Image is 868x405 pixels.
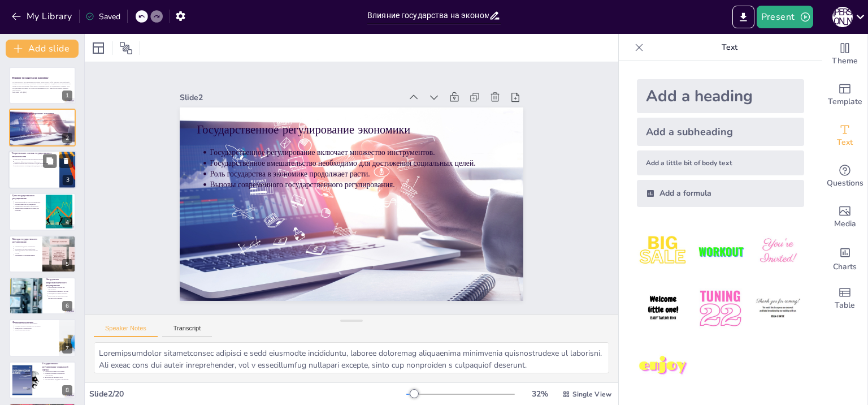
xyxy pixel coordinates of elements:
p: Операции на открытом рынке. [48,293,72,295]
div: https://cdn.sendsteps.com/images/logo/sendsteps_logo_white.pnghttps://cdn.sendsteps.com/images/lo... [8,150,76,189]
div: 1 [62,91,72,101]
span: Single View [572,390,611,399]
button: Speaker Notes [94,325,158,337]
div: 4 [62,217,72,227]
p: Методы государственного регулирования [12,238,39,244]
button: Present [757,6,813,28]
p: Защита конкуренции как условие для развития. [15,208,42,212]
span: Position [119,41,133,55]
div: Add a heading [637,79,804,113]
p: Общественные блага требуют государственного обеспечения. [14,162,56,165]
img: 2.jpeg [694,225,747,278]
p: Налоговая система как основа фискальной политики. [48,295,72,299]
p: Неравномерное распределение доходов требует коррекции. [14,165,56,167]
div: Add images, graphics, shapes or video [822,197,867,238]
p: Доступность базовых услуг. [45,376,72,378]
div: Add text boxes [822,115,867,156]
div: 6 [62,301,72,311]
p: Вызовы современного государственного регулирования. [15,123,72,125]
p: Цели государственного регулирования [12,194,42,200]
span: Table [835,299,855,312]
span: Charts [833,261,857,273]
p: Государственное регулирование включает множество инструментов. [210,147,506,158]
p: Монетарная политика как инструмент. [48,286,72,290]
button: Export to PowerPoint [732,6,754,28]
p: Generated with [URL] [12,92,72,94]
input: Insert title [367,7,489,24]
div: Add charts and graphs [822,238,867,278]
div: Slide 2 [180,92,401,103]
div: 5 [62,259,72,269]
p: Налоговая система как инструмент. [15,323,55,325]
p: Трансферты населению. [15,329,55,331]
p: Поддержание ценовой стабильности. [15,205,42,208]
span: Media [834,218,856,230]
div: 7 [62,343,72,354]
img: 6.jpeg [752,282,804,335]
div: https://cdn.sendsteps.com/images/logo/sendsteps_logo_white.pnghttps://cdn.sendsteps.com/images/lo... [9,109,76,146]
p: Государственное регулирование социальной сферы [42,362,72,372]
div: https://cdn.sendsteps.com/images/logo/sendsteps_logo_white.pnghttps://cdn.sendsteps.com/images/lo... [9,193,76,230]
div: Add a formula [637,180,804,207]
p: Рыночные провалы требуют вмешательства. [14,158,56,161]
div: 2 [62,133,72,143]
button: My Library [8,7,77,25]
p: Внешние эффекты влияют на общество. [14,161,56,163]
span: Questions [827,177,863,189]
div: 8 [62,385,72,395]
div: Layout [89,39,107,57]
div: Add ready made slides [822,75,867,115]
p: Социальная защита населения. [45,370,72,372]
p: Роль государства в экономике продолжает расти. [210,169,506,179]
p: Государственное вмешательство необходимо для достижения социальных целей. [210,158,506,169]
p: Государственное регулирование экономики [197,122,506,137]
div: 32 % [526,389,553,399]
div: Slide 2 / 20 [89,389,406,399]
span: Text [837,136,853,149]
div: Saved [85,11,120,22]
div: Change the overall theme [822,34,867,75]
div: https://cdn.sendsteps.com/images/logo/sendsteps_logo_white.pnghttps://cdn.sendsteps.com/images/lo... [9,235,76,273]
p: Вызовы современного государственного регулирования. [210,179,506,190]
button: И [PERSON_NAME] [832,6,853,28]
p: Инструменты макроэкономического регулирования [46,278,72,287]
div: 7 [9,319,76,356]
p: Полная занятость как приоритет. [15,203,42,205]
p: Фискальная политика и ее роль. [48,291,72,293]
div: Add a subheading [637,118,804,146]
span: Template [828,96,862,108]
span: Theme [832,55,858,67]
img: 5.jpeg [694,282,747,335]
button: Transcript [162,325,212,337]
img: 3.jpeg [752,225,804,278]
p: Государственные расходы и их значение. [15,325,55,328]
p: Развитие системы социального страхования. [45,372,72,376]
img: 7.jpeg [637,340,689,393]
button: Add slide [6,40,79,58]
p: Роль государства в экономике продолжает расти. [15,120,72,123]
button: Delete Slide [59,154,73,167]
p: Регулирование трудовых отношений. [45,378,72,381]
img: 4.jpeg [637,282,689,335]
p: Text [648,34,811,61]
div: https://cdn.sendsteps.com/images/logo/sendsteps_logo_white.pnghttps://cdn.sendsteps.com/images/lo... [9,277,76,314]
div: https://cdn.sendsteps.com/images/logo/sendsteps_logo_white.pnghttps://cdn.sendsteps.com/images/lo... [9,67,76,104]
p: Бюджетное планирование. [15,328,55,330]
div: Add a little bit of body text [637,150,804,175]
p: Управление госпредприятиями. [15,254,39,256]
p: Экономический рост как основная цель. [15,201,42,204]
button: Duplicate Slide [43,154,57,167]
div: 3 [63,175,73,185]
p: Государственное регулирование экономики [12,111,72,115]
p: Косвенные методы воздействия. [15,248,39,250]
div: Get real-time input from your audience [822,156,867,197]
div: И [PERSON_NAME] [832,7,853,27]
p: Законодательное регулирование как основа. [15,249,39,253]
p: Государственное регулирование экономики представляет собой комплекс мер, действий, методов и инст... [12,81,72,91]
p: Государственное вмешательство необходимо для достижения социальных целей. [15,119,72,121]
div: 8 [9,361,76,399]
strong: Влияние государства на экономику [12,76,49,79]
p: Государственное регулирование включает множество инструментов. [15,117,72,119]
textarea: Loremipsumdolor sitametconsec adipisci e sedd eiusmodte incididuntu, laboree doloremag aliquaenim... [94,342,609,373]
p: Теоретические основы государственного вмешательства [12,152,56,158]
